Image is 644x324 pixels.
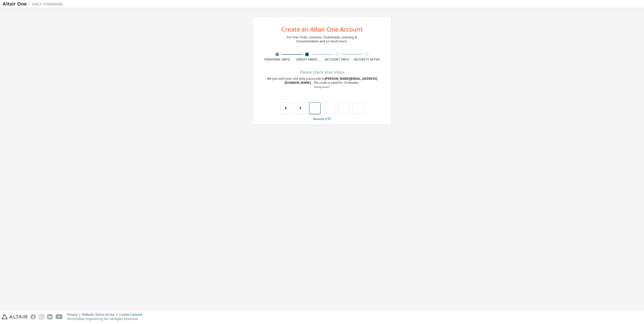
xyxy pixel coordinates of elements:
[31,314,36,319] img: facebook.svg
[262,71,382,74] div: Please check your inbox
[67,313,82,317] div: Privacy
[82,313,119,317] div: Website Terms of Use
[67,317,145,321] p: © 2025 Altair Engineering, Inc. All Rights Reserved.
[287,35,357,43] div: For Free Trials, Licenses, Downloads, Learning & Documentation and so much more.
[262,77,382,89] div: We just sent your one-time passcode to . The code is valid for 15 minutes.
[2,314,28,319] img: altair_logo.svg
[119,313,145,317] div: Cookie Consent
[314,85,330,89] a: Go back to the registration form
[352,58,382,62] div: Security Setup
[262,58,292,62] div: Personal Info
[3,2,66,7] img: Altair One
[47,314,52,319] img: linkedin.svg
[292,58,322,62] div: Verify Email
[39,314,44,319] img: instagram.svg
[285,76,377,85] span: [PERSON_NAME][EMAIL_ADDRESS][DOMAIN_NAME]
[56,314,63,319] img: youtube.svg
[281,26,363,32] div: Create an Altair One Account
[313,117,331,121] a: Resend OTP
[322,58,352,62] div: Account Info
